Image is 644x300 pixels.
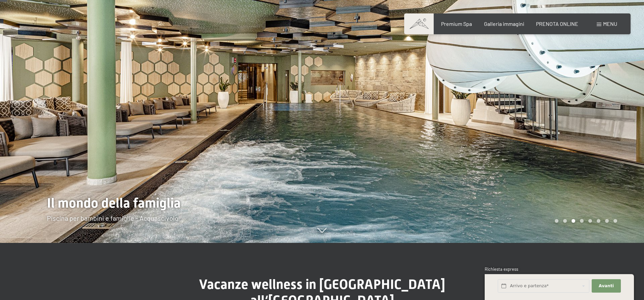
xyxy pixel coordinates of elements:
[552,219,617,223] div: Carousel Pagination
[555,219,558,223] div: Carousel Page 1
[599,283,614,289] span: Avanti
[484,20,524,27] a: Galleria immagini
[580,219,584,223] div: Carousel Page 4
[613,219,617,223] div: Carousel Page 8
[592,279,621,293] button: Avanti
[441,20,472,27] a: Premium Spa
[597,219,600,223] div: Carousel Page 6
[536,20,578,27] a: PRENOTA ONLINE
[563,219,567,223] div: Carousel Page 2
[485,266,518,272] span: Richiesta express
[603,20,617,27] span: Menu
[572,219,575,223] div: Carousel Page 3 (Current Slide)
[588,219,592,223] div: Carousel Page 5
[605,219,609,223] div: Carousel Page 7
